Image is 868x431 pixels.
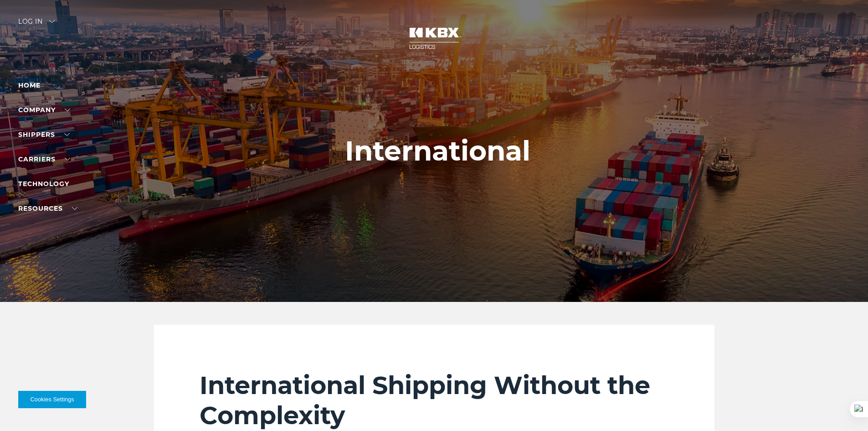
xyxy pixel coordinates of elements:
[345,135,530,166] h1: International
[18,391,86,408] button: Cookies Settings
[18,18,55,31] div: Log in
[18,81,41,89] a: Home
[200,370,669,431] h2: International Shipping Without the Complexity
[49,20,55,23] img: arrow
[18,106,70,114] a: Company
[18,130,70,139] a: SHIPPERS
[18,155,70,163] a: Carriers
[400,18,468,58] img: kbx logo
[18,204,77,213] a: RESOURCES
[18,180,69,188] a: Technology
